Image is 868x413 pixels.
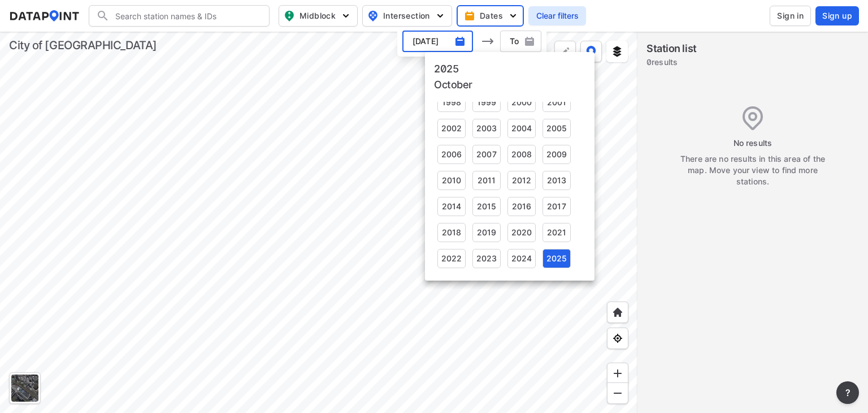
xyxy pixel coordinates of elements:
[542,223,571,242] div: 2021
[434,77,472,93] button: October
[472,249,501,268] div: 2023
[542,93,571,112] div: 2001
[472,93,501,112] div: 1999
[434,61,458,77] button: 2025
[472,223,501,242] div: 2019
[472,119,501,138] div: 2003
[507,249,536,268] div: 2024
[437,223,466,242] div: 2018
[437,119,466,138] div: 2002
[507,93,536,112] div: 2000
[542,249,571,268] div: 2025
[507,171,536,190] div: 2012
[542,171,571,190] div: 2013
[542,145,571,164] div: 2009
[507,223,536,242] div: 2020
[542,119,571,138] div: 2005
[437,93,466,112] div: 1998
[437,197,466,216] div: 2014
[472,171,501,190] div: 2011
[542,197,571,216] div: 2017
[507,197,536,216] div: 2016
[437,171,466,190] div: 2010
[437,249,466,268] div: 2022
[472,197,501,216] div: 2015
[507,119,536,138] div: 2004
[437,145,466,164] div: 2006
[507,145,536,164] div: 2008
[472,145,501,164] div: 2007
